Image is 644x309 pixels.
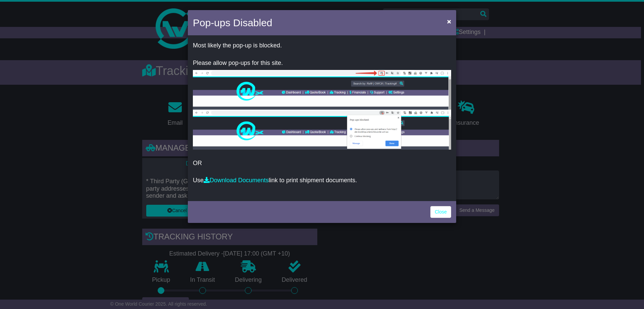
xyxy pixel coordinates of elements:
h4: Pop-ups Disabled [193,15,272,30]
p: Most likely the pop-up is blocked. [193,42,451,49]
img: allow-popup-1.png [193,70,451,110]
a: Close [430,206,451,218]
div: OR [188,37,456,199]
span: × [447,17,451,25]
img: allow-popup-2.png [193,110,451,150]
p: Use link to print shipment documents. [193,177,451,184]
p: Please allow pop-ups for this site. [193,60,451,67]
a: Download Documents [204,177,269,184]
button: Close [444,14,454,28]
